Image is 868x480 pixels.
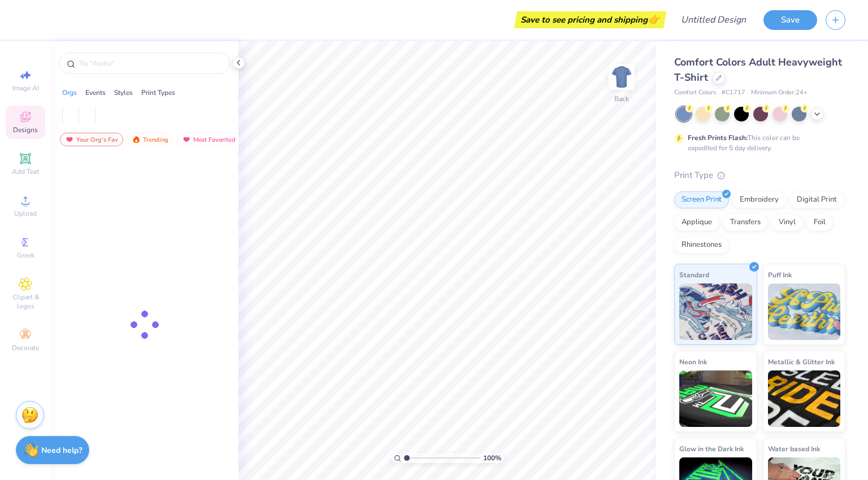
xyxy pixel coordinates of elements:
span: Upload [14,209,37,218]
strong: Need help? [41,445,82,456]
div: Save to see pricing and shipping [517,11,663,28]
span: Decorate [12,343,39,352]
img: most_fav.gif [182,136,191,143]
div: This color can be expedited for 5 day delivery. [688,133,827,153]
span: Minimum Order: 24 + [751,88,808,98]
div: Back [614,94,629,104]
img: Neon Ink [679,370,752,427]
div: Transfers [723,214,768,231]
span: 100 % [483,453,501,463]
span: Greek [17,251,34,260]
span: 👉 [648,12,660,26]
span: Puff Ink [768,269,792,281]
div: Applique [674,214,719,231]
div: Styles [114,88,133,98]
span: Add Text [12,167,39,176]
span: # C1717 [722,88,745,98]
button: Save [763,10,817,30]
div: Your Org's Fav [60,133,123,146]
div: Digital Print [789,191,844,208]
span: Standard [679,269,709,281]
span: Image AI [12,84,39,93]
span: Comfort Colors [674,88,716,98]
div: Embroidery [732,191,786,208]
div: Orgs [62,88,77,98]
div: Events [85,88,106,98]
div: Print Types [141,88,175,98]
div: Vinyl [771,214,803,231]
img: Puff Ink [768,283,841,340]
span: Comfort Colors Adult Heavyweight T-Shirt [674,55,842,84]
input: Try "Alpha" [78,58,223,69]
span: Water based Ink [768,443,820,455]
div: Print Type [674,169,845,182]
div: Screen Print [674,191,729,208]
span: Glow in the Dark Ink [679,443,744,455]
span: Clipart & logos [6,293,45,311]
input: Untitled Design [672,8,755,31]
strong: Fresh Prints Flash: [688,133,748,142]
img: Metallic & Glitter Ink [768,370,841,427]
span: Metallic & Glitter Ink [768,356,835,368]
span: Designs [13,125,38,134]
span: Neon Ink [679,356,707,368]
img: Back [610,66,633,88]
img: most_fav.gif [65,136,74,143]
img: trending.gif [132,136,141,143]
div: Most Favorited [177,133,241,146]
div: Rhinestones [674,237,729,254]
img: Standard [679,283,752,340]
div: Foil [806,214,833,231]
div: Trending [127,133,173,146]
